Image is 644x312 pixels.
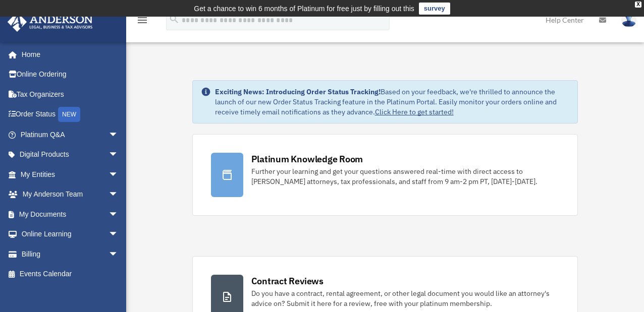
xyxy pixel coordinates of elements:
[7,145,134,165] a: Digital Productsarrow_drop_down
[7,244,134,264] a: Billingarrow_drop_down
[251,166,560,186] div: Further your learning and get your questions answered real-time with direct access to [PERSON_NAM...
[7,204,134,224] a: My Documentsarrow_drop_down
[7,264,134,284] a: Events Calendar
[621,13,636,27] img: User Pic
[7,224,134,244] a: Online Learningarrow_drop_down
[7,65,134,85] a: Online Ordering
[109,204,129,225] span: arrow_drop_down
[7,84,134,104] a: Tax Organizers
[215,87,381,96] strong: Exciting News: Introducing Order Status Tracking!
[375,107,454,116] a: Click Here to get started!
[215,87,570,117] div: Based on your feedback, we're thrilled to announce the launch of our new Order Status Tracking fe...
[136,14,148,26] i: menu
[635,2,641,8] div: close
[109,224,129,245] span: arrow_drop_down
[136,18,148,26] a: menu
[7,164,134,184] a: My Entitiesarrow_drop_down
[109,184,129,205] span: arrow_drop_down
[419,3,450,15] a: survey
[192,134,578,216] a: Platinum Knowledge Room Further your learning and get your questions answered real-time with dire...
[7,104,134,125] a: Order StatusNEW
[7,44,129,65] a: Home
[7,184,134,205] a: My Anderson Teamarrow_drop_down
[251,153,363,165] div: Platinum Knowledge Room
[7,124,134,145] a: Platinum Q&Aarrow_drop_down
[109,145,129,165] span: arrow_drop_down
[194,3,414,15] div: Get a chance to win 6 months of Platinum for free just by filling out this
[109,124,129,145] span: arrow_drop_down
[251,288,560,308] div: Do you have a contract, rental agreement, or other legal document you would like an attorney's ad...
[109,164,129,185] span: arrow_drop_down
[109,244,129,265] span: arrow_drop_down
[251,275,324,287] div: Contract Reviews
[58,107,80,122] div: NEW
[5,12,96,32] img: Anderson Advisors Platinum Portal
[169,14,180,25] i: search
